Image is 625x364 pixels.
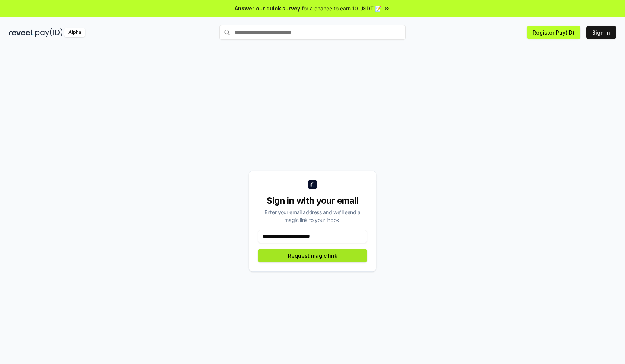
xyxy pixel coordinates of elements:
span: for a chance to earn 10 USDT 📝 [302,4,381,12]
span: Answer our quick survey [235,4,300,12]
button: Sign In [586,26,616,39]
img: logo_small [308,180,317,189]
div: Enter your email address and we’ll send a magic link to your inbox. [258,208,367,224]
div: Alpha [64,28,85,37]
button: Register Pay(ID) [527,26,580,39]
img: pay_id [35,28,63,37]
button: Request magic link [258,249,367,262]
div: Sign in with your email [258,195,367,207]
img: reveel_dark [9,28,34,37]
